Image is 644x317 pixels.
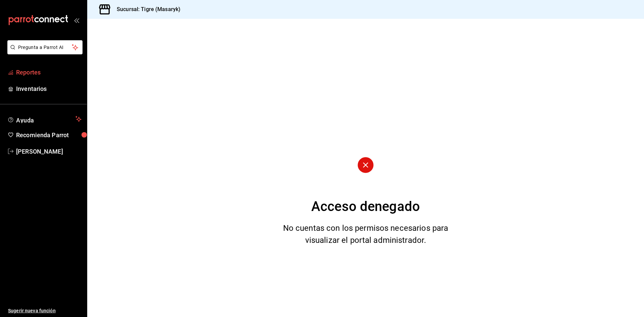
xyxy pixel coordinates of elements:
button: open_drawer_menu [74,17,79,23]
span: Reportes [16,68,82,77]
span: Pregunta a Parrot AI [18,44,72,51]
div: Acceso denegado [311,197,420,217]
span: Ayuda [16,115,73,123]
a: Pregunta a Parrot AI [5,49,83,56]
span: Sugerir nueva función [8,307,82,314]
span: Inventarios [16,84,82,93]
div: No cuentas con los permisos necesarios para visualizar el portal administrador. [275,222,457,246]
button: Pregunta a Parrot AI [7,40,83,54]
span: Recomienda Parrot [16,130,82,140]
h3: Sucursal: Tigre (Masaryk) [111,5,180,13]
span: [PERSON_NAME] [16,147,82,156]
